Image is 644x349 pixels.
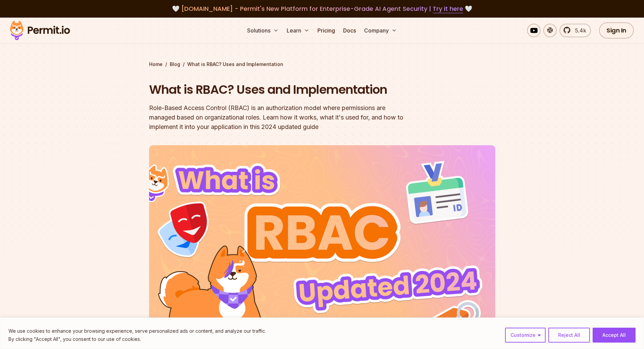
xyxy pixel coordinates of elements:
p: By clicking "Accept All", you consent to our use of cookies. [8,335,266,343]
a: Try it here [433,4,463,13]
button: Company [361,24,400,37]
img: Permit logo [7,19,73,42]
button: Solutions [244,24,281,37]
a: Pricing [315,24,338,37]
div: Role-Based Access Control (RBAC) is an authorization model where permissions are managed based on... [149,103,409,132]
button: Accept All [593,328,636,343]
button: Customize [505,328,546,343]
button: Reject All [548,328,590,343]
p: We use cookies to enhance your browsing experience, serve personalized ads or content, and analyz... [8,327,266,335]
span: 5.4k [571,26,586,35]
a: Home [149,61,163,68]
div: / / [149,61,495,68]
button: Learn [284,24,312,37]
h1: What is RBAC? Uses and Implementation [149,81,409,98]
a: Docs [340,24,359,37]
a: 5.4k [559,24,591,37]
a: Sign In [599,22,634,39]
img: What is RBAC? Uses and Implementation [149,145,495,340]
div: 🤍 🤍 [16,4,628,14]
span: [DOMAIN_NAME] - Permit's New Platform for Enterprise-Grade AI Agent Security | [181,4,463,13]
a: Blog [170,61,180,68]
